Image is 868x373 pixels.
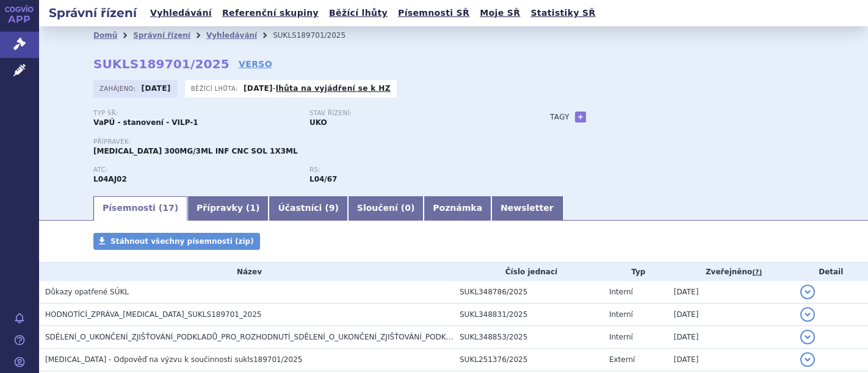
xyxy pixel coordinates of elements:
span: Interní [609,288,633,296]
button: detail [800,352,815,367]
span: Interní [609,333,633,341]
p: ATC: [93,166,297,174]
p: - [244,83,391,93]
span: Zahájeno: [99,83,138,93]
td: SUKL348831/2025 [454,304,603,326]
span: 9 [329,203,335,213]
th: Zveřejněno [668,263,794,281]
span: Běžící lhůta: [191,83,241,93]
span: Stáhnout všechny písemnosti (zip) [110,237,254,246]
h3: Tagy [550,110,570,124]
a: + [575,112,586,123]
td: SUKL348786/2025 [454,281,603,304]
td: [DATE] [668,304,794,326]
button: detail [800,285,815,299]
a: Písemnosti SŘ [394,5,473,21]
a: Správní řízení [133,31,190,40]
strong: RAVULIZUMAB [93,175,127,183]
button: detail [800,307,815,322]
a: VERSO [239,58,272,70]
span: 0 [405,203,411,213]
a: Statistiky SŘ [527,5,599,21]
strong: [DATE] [142,84,171,93]
span: Externí [609,355,635,364]
button: detail [800,330,815,344]
h2: Správní řízení [39,4,146,21]
span: 1 [250,203,256,213]
span: ULTOMIRIS - Odpověď na výzvu k součinnosti sukls189701/2025 [45,355,302,364]
a: Stáhnout všechny písemnosti (zip) [93,233,260,250]
a: Newsletter [491,196,563,221]
th: Detail [794,263,868,281]
td: [DATE] [668,326,794,349]
span: Důkazy opatřené SÚKL [45,288,129,296]
th: Číslo jednací [454,263,603,281]
strong: VaPÚ - stanovení - VILP-1 [93,118,198,127]
span: Interní [609,310,633,319]
a: Vyhledávání [206,31,257,40]
a: Domů [93,31,117,40]
p: Stav řízení: [309,110,513,117]
strong: UKO [309,118,327,127]
strong: ravulizumab [309,175,337,183]
span: SDĚLENÍ_O_UKONČENÍ_ZJIŠŤOVÁNÍ_PODKLADŮ_PRO_ROZHODNUTÍ_SDĚLENÍ_O_UKONČENÍ_ZJIŠŤOVÁNÍ_PODKLADŮ_PRO_ROZ [45,333,505,341]
a: Referenční skupiny [219,5,322,21]
strong: [DATE] [244,84,273,93]
p: Přípravek: [93,138,526,146]
a: Vyhledávání [146,5,215,21]
p: Typ SŘ: [93,110,297,117]
a: Běžící lhůty [325,5,391,21]
td: [DATE] [668,281,794,304]
a: lhůta na vyjádření se k HZ [276,84,391,93]
p: RS: [309,166,513,174]
span: HODNOTÍCÍ_ZPRÁVA_ULTOMIRIS_SUKLS189701_2025 [45,310,262,319]
abbr: (?) [752,268,762,277]
a: Písemnosti (17) [93,196,187,221]
a: Moje SŘ [476,5,524,21]
th: Název [39,263,454,281]
a: Sloučení (0) [348,196,424,221]
td: SUKL348853/2025 [454,326,603,349]
td: [DATE] [668,349,794,371]
a: Poznámka [424,196,491,221]
li: SUKLS189701/2025 [273,26,361,44]
span: 17 [162,203,174,213]
td: SUKL251376/2025 [454,349,603,371]
strong: SUKLS189701/2025 [93,57,230,71]
a: Přípravky (1) [187,196,269,221]
a: Účastníci (9) [269,196,347,221]
span: [MEDICAL_DATA] 300MG/3ML INF CNC SOL 1X3ML [93,147,298,155]
th: Typ [603,263,668,281]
